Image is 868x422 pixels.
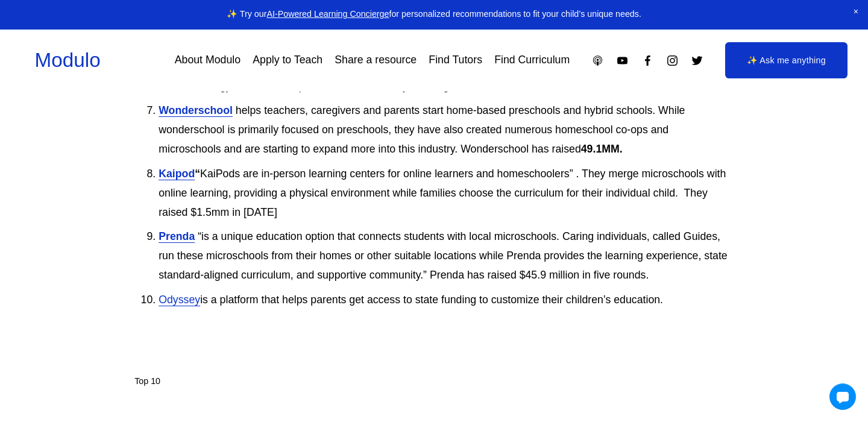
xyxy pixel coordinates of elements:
[266,9,389,19] a: AI-Powered Learning Concierge
[159,230,195,242] a: Prenda
[581,143,623,155] strong: 49.1MM.
[159,294,200,306] a: Odyssey
[35,49,101,71] a: Modulo
[159,104,233,116] a: Wonderschool
[175,49,241,71] a: About Modulo
[159,165,734,222] p: KaiPods are in-person learning centers for online learners and homeschoolers” . They merge micros...
[666,54,679,67] a: Instagram
[195,168,200,180] strong: “
[159,101,734,159] p: helps teachers, caregivers and parents start home-based preschools and hybrid schools. While wond...
[641,54,654,67] a: Facebook
[253,49,322,71] a: Apply to Teach
[335,49,417,71] a: Share a resource
[159,227,734,285] p: “is a unique education option that connects students with local microschools. Caring individuals,...
[691,54,703,67] a: Twitter
[725,42,848,78] a: ✨ Ask me anything
[159,291,734,310] p: is a platform that helps parents get access to state funding to customize their children’s educat...
[429,49,482,71] a: Find Tutors
[616,54,629,67] a: YouTube
[159,168,195,180] a: Kaipod
[591,54,604,67] a: Apple Podcasts
[134,376,160,386] a: Top 10
[494,49,570,71] a: Find Curriculum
